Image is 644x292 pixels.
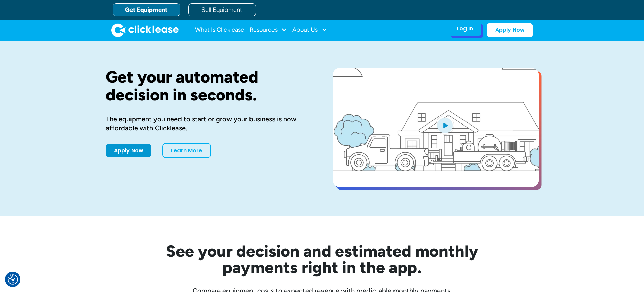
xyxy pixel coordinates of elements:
a: Learn More [162,143,211,158]
a: home [111,23,179,37]
div: Log In [457,25,473,32]
div: Resources [249,23,287,37]
h1: Get your automated decision in seconds. [106,68,311,104]
img: Clicklease logo [111,23,179,37]
a: Apply Now [106,144,151,157]
div: The equipment you need to start or grow your business is now affordable with Clicklease. [106,115,311,132]
a: open lightbox [333,68,539,187]
div: About Us [292,23,327,37]
button: Consent Preferences [8,274,18,285]
a: Get Equipment [113,3,180,16]
img: Revisit consent button [8,274,18,285]
a: What Is Clicklease [195,23,244,37]
a: Sell Equipment [188,3,256,16]
h2: See your decision and estimated monthly payments right in the app. [133,243,511,275]
img: Blue play button logo on a light blue circular background [436,116,454,135]
a: Apply Now [487,23,533,37]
